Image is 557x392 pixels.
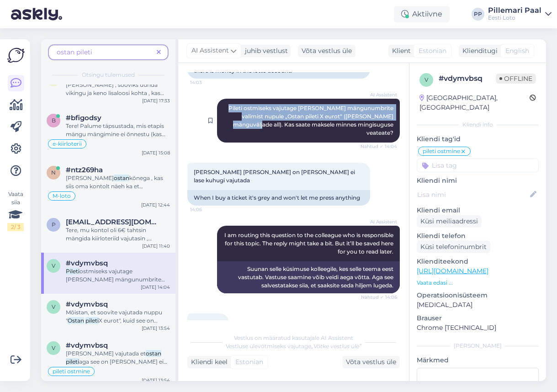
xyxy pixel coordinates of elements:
[66,317,167,390] span: X eurot", kuid see on [PERSON_NAME] ei lase makset teostada. [PERSON_NAME] edastage [PERSON_NAME]...
[363,91,397,98] span: AI Assistent
[7,47,25,64] img: Askly Logo
[66,268,80,275] mark: Pileti
[146,350,161,357] mark: ostan
[423,148,460,154] span: pileti ostmine
[298,45,355,57] div: Võta vestlus üle
[505,46,529,56] span: English
[66,175,163,198] span: kõnega , kas siis oma kontolt näeh ka et [PERSON_NAME]
[419,46,446,56] span: Estonian
[241,46,288,56] div: juhib vestlust
[66,114,101,122] span: #bfigodsy
[142,97,170,104] div: [DATE] 17:33
[488,7,541,14] div: Pillemari Paal
[142,325,170,332] div: [DATE] 13:54
[66,350,146,357] span: [PERSON_NAME] vajutada et
[53,369,90,374] span: pileti ostmine
[417,300,539,310] p: [MEDICAL_DATA]
[66,175,114,181] span: [PERSON_NAME]
[417,176,539,185] p: Kliendi nimi
[311,343,361,350] i: „Võtke vestlus üle”
[191,46,229,56] span: AI Assistent
[361,143,397,150] span: Nähtud ✓ 14:04
[66,300,108,308] span: #vdymvbsq
[52,221,56,228] span: p
[194,169,356,184] span: [PERSON_NAME] [PERSON_NAME] on [PERSON_NAME] ei lase kuhugi vajutada
[417,279,539,287] p: Vaata edasi ...
[459,46,498,56] div: Klienditugi
[66,218,161,226] span: preilirandmaa@gmail.com
[85,317,99,324] mark: pileti
[234,334,353,341] span: Vestlus on määratud kasutajale AI Assistent
[417,355,539,365] p: Märkmed
[417,257,539,266] p: Klienditeekond
[217,261,400,293] div: Suunan selle küsimuse kolleegile, kes selle teema eest vastutab. Vastuse saamine võib veidi aega ...
[52,344,55,351] span: v
[52,262,55,269] span: v
[342,356,400,368] div: Võta vestlus üle
[496,74,536,84] span: Offline
[417,291,539,300] p: Operatsioonisüsteem
[488,14,541,21] div: Eesti Loto
[7,190,24,231] div: Vaata siia
[417,190,528,200] input: Lisa nimi
[417,241,490,253] div: Küsi telefoninumbrit
[52,303,55,310] span: v
[66,227,152,250] span: Tere, mu kontol oli 6€ tahtsin mängida kiirloteriid vajutasin , et
[388,46,411,56] div: Klient
[51,169,56,176] span: n
[394,6,450,22] div: Aktiivne
[53,141,82,147] span: e-kiirloterii
[142,243,170,249] div: [DATE] 11:40
[361,294,397,301] span: Nähtud ✓ 14:06
[190,79,224,86] span: 14:03
[417,342,539,350] div: [PERSON_NAME]
[417,313,539,323] p: Brauser
[7,223,24,231] div: 2 / 3
[417,206,539,215] p: Kliendi email
[57,48,92,56] span: ostan pileti
[419,93,530,112] div: [GEOGRAPHIC_DATA], [GEOGRAPHIC_DATA]
[417,215,482,228] div: Küsi meiliaadressi
[194,319,208,326] span: Aitäh
[52,117,56,124] span: b
[417,134,539,144] p: Kliendi tag'id
[82,71,135,79] span: Otsingu tulemused
[226,343,361,350] span: Vestluse ülevõtmiseks vajutage
[66,259,108,267] span: #vdymvbsq
[488,7,552,21] a: Pillemari PaalEesti Loto
[417,323,539,333] p: Chrome [TECHNICAL_ID]
[472,8,484,21] div: PP
[417,231,539,241] p: Kliendi telefon
[66,358,79,365] mark: pileti
[68,317,84,324] mark: Ostan
[53,193,71,199] span: M-loto
[66,166,103,174] span: #ntz269ha
[235,357,263,367] span: Estonian
[66,268,165,291] span: ostmiseks vajutage [PERSON_NAME] mängunumbrite valimist nupule „
[417,121,539,129] div: Kliendi info
[66,309,162,324] span: Mõistan, et soovite vajutada nuppu "
[114,175,129,181] mark: ostan
[142,149,170,156] div: [DATE] 15:08
[224,232,395,255] span: I am routing this question to the colleague who is responsible for this topic. The reply might ta...
[417,159,539,172] input: Lisa tag
[66,341,108,350] span: #vdymvbsq
[66,122,165,146] span: Tere! Palume täpsustada, mis etapis mängu mängimine ei õnnestu (kas saate vajutada "
[187,190,370,206] div: When I buy a ticket it's grey and won't let me press anything
[190,206,224,213] span: 14:06
[417,267,488,275] a: [URL][DOMAIN_NAME]
[424,76,428,83] span: v
[187,357,228,367] div: Kliendi keel
[363,218,397,225] span: AI Assistent
[66,358,167,373] span: aga see on [PERSON_NAME] ei lase vajutada makse teostamiseks
[228,105,395,136] span: Pileti ostmiseks vajutage [PERSON_NAME] mängunumbrite valimist nupule „Ostan pileti X eurot“ ([PE...
[141,201,170,208] div: [DATE] 12:44
[142,377,170,384] div: [DATE] 13:54
[439,73,496,84] div: # vdymvbsq
[141,284,170,291] div: [DATE] 14:04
